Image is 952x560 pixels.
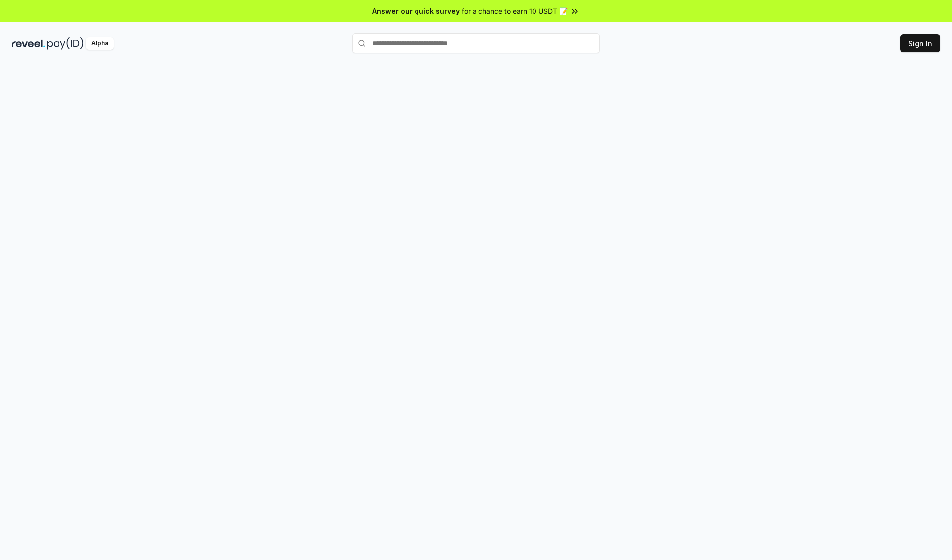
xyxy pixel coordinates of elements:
span: for a chance to earn 10 USDT 📝 [462,6,568,16]
button: Sign In [900,34,940,52]
img: pay_id [47,37,84,50]
img: reveel_dark [12,37,45,50]
span: Answer our quick survey [372,6,460,16]
div: Alpha [86,37,114,50]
